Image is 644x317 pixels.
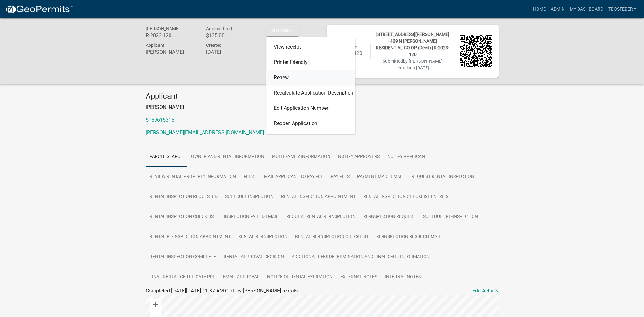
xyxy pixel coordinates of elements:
[146,267,219,287] a: Final Rental Certificate PDF
[381,267,425,287] a: Internal Notes
[146,207,220,227] a: Rental Inspection Checklist
[266,116,355,131] a: Reopen Application
[146,227,234,247] a: Rental Re-Inspection Appointment
[146,43,164,48] span: Applicant
[376,32,449,57] span: [STREET_ADDRESS][PERSON_NAME] | 409 N [PERSON_NAME] RESIDENTIAL CO OP (Deed) | R-2023-120
[266,37,355,134] div: Actions
[383,59,443,70] span: Submitted on [DATE]
[277,187,359,207] a: Rental Inspection Appointment
[219,267,263,287] a: Email Approval
[146,32,197,39] h6: R-2023-120
[327,167,353,187] a: Pay Fees
[266,86,355,101] a: Recalculate Application Description
[266,40,355,55] a: View receipt
[353,167,408,187] a: Payment Made Email
[530,3,548,15] a: Home
[146,103,499,111] p: [PERSON_NAME]
[460,35,492,68] img: QR code
[206,49,257,55] h6: [DATE]
[234,227,291,247] a: Rental Re-Inspection
[150,299,161,310] div: Zoom in
[419,207,482,227] a: Schedule Re-Inspection
[221,187,277,207] a: Schedule Inspection
[146,92,499,101] h4: Applicant
[263,267,336,287] a: Notice of Rental Expiration
[146,130,264,136] a: [PERSON_NAME][EMAIL_ADDRESS][DOMAIN_NAME]
[146,117,174,123] a: 5159615315
[334,147,384,167] a: Notify Approvers
[288,247,433,267] a: Additional Fees Determination and Final Cert. Information
[146,26,180,31] span: [PERSON_NAME]
[291,227,372,247] a: Rental Re-Inspection Checklist
[268,147,334,167] a: Multi Family Information
[146,187,221,207] a: Rental Inspection Requested
[408,167,478,187] a: Request Rental Inspection
[258,167,327,187] a: Email Applicant to Pay Fee
[266,55,355,70] a: Printer Friendly
[266,25,299,36] button: Actions
[206,43,221,48] span: Created
[220,247,288,267] a: Rental Approval Decision
[359,187,452,207] a: Rental Inspection Checklist Entries
[606,3,639,15] a: tbosteder
[220,207,282,227] a: Inspection Failed Email
[146,167,240,187] a: Review Rental Property Information
[384,147,431,167] a: Notify Applicant
[372,227,445,247] a: Re-Inspection Results Email
[206,32,257,39] h6: $135.00
[359,207,419,227] a: Re-Inspection Request
[206,26,232,31] span: Amount Paid
[282,207,359,227] a: Request Rental Re-Inspection
[146,49,197,55] h6: [PERSON_NAME]
[146,288,298,294] span: Completed [DATE][DATE] 11:37 AM CDT by [PERSON_NAME] rentals
[146,247,220,267] a: Rental Inspection Complete
[266,101,355,116] a: Edit Application Number
[567,3,606,15] a: My Dashboard
[336,267,381,287] a: External Notes
[187,147,268,167] a: Owner and Rental Information
[240,167,258,187] a: Fees
[472,287,499,295] a: Edit Activity
[146,147,187,167] a: Parcel search
[266,70,355,86] a: Renew
[548,3,567,15] a: Admin
[396,59,443,70] span: by [PERSON_NAME] rentals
